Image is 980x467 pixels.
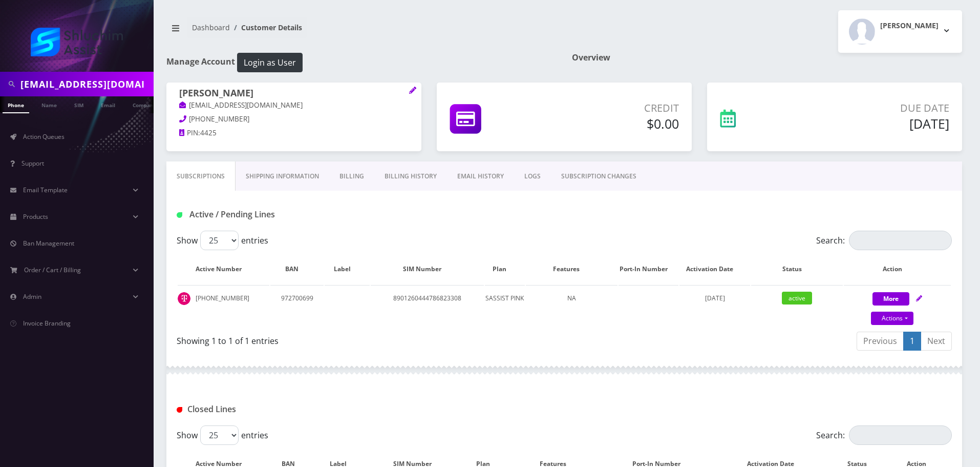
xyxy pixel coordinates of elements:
[178,254,269,284] th: Active Number: activate to sort column ascending
[166,53,557,72] h1: Manage Account
[751,254,843,284] th: Status: activate to sort column ascending
[551,116,679,131] h5: $0.00
[96,96,120,112] a: Email
[325,254,370,284] th: Label: activate to sort column ascending
[200,128,217,137] span: 4425
[485,285,525,327] td: SASSIST PINK
[270,285,324,327] td: 972700699
[177,425,268,445] label: Show entries
[235,56,303,67] a: Login as User
[177,407,182,413] img: Closed Lines
[447,161,514,191] a: EMAIL HISTORY
[329,161,374,191] a: Billing
[857,332,904,351] a: Previous
[371,285,483,327] td: 8901260444786823308
[782,292,812,304] span: active
[189,114,249,124] span: [PHONE_NUMBER]
[485,254,525,284] th: Plan: activate to sort column ascending
[849,425,952,445] input: Search:
[880,22,939,30] h2: [PERSON_NAME]
[23,319,71,328] span: Invoice Branding
[36,96,62,112] a: Name
[69,96,89,112] a: SIM
[270,254,324,284] th: BAN: activate to sort column ascending
[801,100,949,116] p: Due Date
[374,161,447,191] a: Billing History
[31,28,123,56] img: Shluchim Assist
[230,22,302,33] li: Customer Details
[23,186,68,194] span: Email Template
[849,231,952,250] input: Search:
[514,161,551,191] a: LOGS
[371,254,483,284] th: SIM Number: activate to sort column ascending
[23,292,41,301] span: Admin
[705,294,725,302] span: [DATE]
[23,239,74,248] span: Ban Management
[23,212,48,221] span: Products
[177,210,425,219] h1: Active / Pending Lines
[22,159,44,168] span: Support
[178,292,190,305] img: t_img.png
[24,266,81,274] span: Order / Cart / Billing
[177,231,268,250] label: Show entries
[236,161,329,191] a: Shipping Information
[177,331,557,347] div: Showing 1 to 1 of 1 entries
[166,161,236,191] a: Subscriptions
[619,254,679,284] th: Port-In Number: activate to sort column ascending
[179,128,200,138] a: PIN:
[526,254,617,284] th: Features: activate to sort column ascending
[801,116,949,131] h5: [DATE]
[816,231,952,250] label: Search:
[200,425,239,445] select: Showentries
[871,312,913,325] a: Actions
[679,254,750,284] th: Activation Date: activate to sort column ascending
[3,96,29,113] a: Phone
[20,74,151,94] input: Search in Company
[816,425,952,445] label: Search:
[921,332,952,351] a: Next
[526,285,617,327] td: NA
[177,212,182,218] img: Active / Pending Lines
[23,132,65,141] span: Action Queues
[872,292,909,306] button: More
[551,161,647,191] a: SUBSCRIPTION CHANGES
[844,254,951,284] th: Action: activate to sort column ascending
[177,404,425,414] h1: Closed Lines
[200,231,239,250] select: Showentries
[903,332,921,351] a: 1
[179,88,409,100] h1: [PERSON_NAME]
[166,17,557,46] nav: breadcrumb
[237,53,303,72] button: Login as User
[551,100,679,116] p: Credit
[178,285,269,327] td: [PHONE_NUMBER]
[192,23,230,32] a: Dashboard
[127,96,162,112] a: Company
[572,53,962,63] h1: Overview
[838,10,962,53] button: [PERSON_NAME]
[179,100,303,111] a: [EMAIL_ADDRESS][DOMAIN_NAME]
